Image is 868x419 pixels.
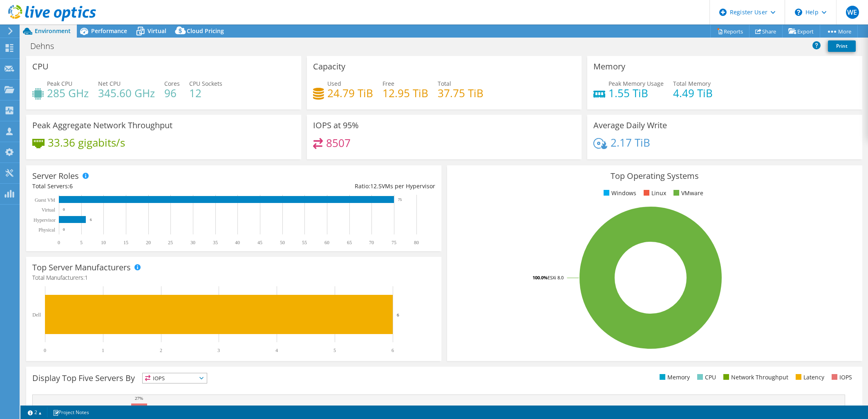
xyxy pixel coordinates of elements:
[257,240,262,245] text: 45
[146,240,151,245] text: 20
[326,138,351,147] h4: 8507
[32,172,79,181] h3: Server Roles
[234,182,435,191] div: Ratio: VMs per Hypervisor
[611,138,650,147] h4: 2.17 TiB
[391,240,396,245] text: 75
[333,348,336,353] text: 5
[22,407,47,417] a: 2
[123,240,128,245] text: 15
[85,274,88,281] span: 1
[213,240,218,245] text: 35
[189,89,222,98] h4: 12
[397,312,399,317] text: 6
[721,373,788,382] li: Network Throughput
[438,80,451,87] span: Total
[187,27,224,35] span: Cloud Pricing
[302,240,307,245] text: 55
[414,240,419,245] text: 80
[91,27,127,35] span: Performance
[42,207,56,213] text: Virtual
[168,240,173,245] text: 25
[453,172,856,181] h3: Top Operating Systems
[148,27,166,35] span: Virtual
[673,80,711,87] span: Total Memory
[98,89,155,98] h4: 345.60 GHz
[32,121,172,130] h3: Peak Aggregate Network Throughput
[438,89,483,98] h4: 37.75 TiB
[795,9,802,16] svg: \n
[642,189,666,198] li: Linux
[794,373,824,382] li: Latency
[135,396,143,401] text: 27%
[313,121,359,130] h3: IOPS at 95%
[695,373,716,382] li: CPU
[593,121,667,130] h3: Average Daily Write
[160,348,162,353] text: 2
[830,373,852,382] li: IOPS
[63,227,65,232] text: 0
[44,348,46,353] text: 0
[69,182,73,190] span: 6
[602,189,636,198] li: Windows
[828,40,856,52] a: Print
[190,240,195,245] text: 30
[532,274,548,281] tspan: 100.0%
[593,62,625,71] h3: Memory
[710,25,749,38] a: Reports
[27,42,67,51] h1: Dehns
[189,80,222,87] span: CPU Sockets
[548,274,564,281] tspan: ESXi 8.0
[327,89,373,98] h4: 24.79 TiB
[63,207,65,212] text: 0
[280,240,285,245] text: 50
[383,89,428,98] h4: 12.95 TiB
[327,80,341,87] span: Used
[58,240,60,245] text: 0
[235,240,240,245] text: 40
[347,240,352,245] text: 65
[846,6,859,19] span: WE
[38,227,55,233] text: Physical
[820,25,858,38] a: More
[658,373,690,382] li: Memory
[608,89,664,98] h4: 1.55 TiB
[164,89,180,98] h4: 96
[35,197,55,203] text: Guest VM
[98,80,121,87] span: Net CPU
[608,80,664,87] span: Peak Memory Usage
[164,80,180,87] span: Cores
[32,263,131,272] h3: Top Server Manufacturers
[398,198,402,202] text: 75
[35,27,71,35] span: Environment
[32,62,49,71] h3: CPU
[313,62,345,71] h3: Capacity
[324,240,329,245] text: 60
[749,25,783,38] a: Share
[101,240,106,245] text: 10
[383,80,394,87] span: Free
[32,312,41,318] text: Dell
[369,240,374,245] text: 70
[782,25,820,38] a: Export
[143,373,207,383] span: IOPS
[673,89,713,98] h4: 4.49 TiB
[47,80,72,87] span: Peak CPU
[370,182,382,190] span: 12.5
[391,348,394,353] text: 6
[102,348,104,353] text: 1
[32,182,234,191] div: Total Servers:
[32,273,435,282] h4: Total Manufacturers:
[47,407,95,417] a: Project Notes
[47,89,89,98] h4: 285 GHz
[80,240,83,245] text: 5
[90,218,92,222] text: 6
[671,189,703,198] li: VMware
[48,138,125,147] h4: 33.36 gigabits/s
[217,348,220,353] text: 3
[34,217,56,223] text: Hypervisor
[275,348,278,353] text: 4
